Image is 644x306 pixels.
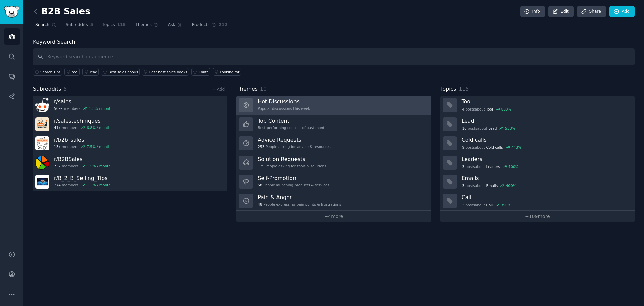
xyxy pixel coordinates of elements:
[486,164,500,169] span: Leaders
[33,6,90,17] h2: B2B Sales
[260,86,267,92] span: 10
[258,202,262,207] span: 48
[236,115,431,134] a: Top ContentBest-performing content of past month
[54,183,111,187] div: members
[212,87,225,92] a: + Add
[33,153,227,172] a: r/B2BSales732members1.9% / month
[258,144,330,149] div: People asking for advice & resources
[87,164,111,168] div: 1.9 % / month
[87,125,110,130] div: 6.8 % / month
[33,172,227,191] a: r/B_2_B_Selling_Tips274members1.5% / month
[168,22,175,28] span: Ask
[236,85,258,93] span: Themes
[166,19,185,33] a: Ask
[64,86,67,92] span: 5
[54,156,111,163] h3: r/ B2BSales
[258,202,341,207] div: People expressing pain points & frustrations
[501,107,511,112] div: 800 %
[66,22,88,28] span: Subreddits
[440,96,635,115] a: Tool4postsaboutTool800%
[135,22,152,28] span: Themes
[258,117,327,124] h3: Top Content
[440,153,635,172] a: Leaders3postsaboutLeaders400%
[511,145,521,150] div: 443 %
[54,125,60,130] span: 41k
[505,126,515,131] div: 533 %
[258,156,326,163] h3: Solution Requests
[54,175,111,182] h3: r/ B_2_B_Selling_Tips
[462,117,630,124] h3: Lead
[89,106,113,111] div: 1.8 % / month
[520,6,545,17] a: Info
[486,107,493,112] span: Tool
[35,175,49,189] img: B_2_B_Selling_Tips
[486,145,503,150] span: Cold calls
[459,86,469,92] span: 115
[462,156,630,163] h3: Leaders
[462,203,464,207] span: 3
[35,117,49,131] img: salestechniques
[488,126,497,131] span: Lead
[462,164,464,169] span: 3
[142,68,189,76] a: Best best sales books
[54,98,113,105] h3: r/ sales
[236,134,431,153] a: Advice Requests253People asking for advice & resources
[258,194,341,201] h3: Pain & Anger
[4,6,19,18] img: GummySearch logo
[258,164,326,168] div: People asking for tools & solutions
[35,156,49,170] img: B2BSales
[33,85,61,93] span: Subreddits
[35,22,49,28] span: Search
[440,115,635,134] a: Lead16postsaboutLead533%
[462,183,517,189] div: post s about
[440,172,635,191] a: Emails3postsaboutEmails400%
[577,6,606,17] a: Share
[82,68,99,76] a: lead
[220,70,240,74] div: Looking for
[33,134,227,153] a: r/b2b_sales13kmembers7.5% / month
[236,211,431,222] a: +4more
[440,211,635,222] a: +109more
[258,183,329,187] div: People launching products & services
[462,107,464,112] span: 4
[33,115,227,134] a: r/salestechniques41kmembers6.8% / month
[199,70,209,74] div: I hate
[54,117,110,124] h3: r/ salestechniques
[508,164,519,169] div: 400 %
[462,144,522,150] div: post s about
[462,98,630,105] h3: Tool
[462,125,516,131] div: post s about
[462,164,519,170] div: post s about
[258,125,327,130] div: Best-performing content of past month
[236,172,431,191] a: Self-Promotion58People launching products & services
[64,68,80,76] a: tool
[236,191,431,211] a: Pain & Anger48People expressing pain points & frustrations
[87,183,111,187] div: 1.5 % / month
[90,70,97,74] div: lead
[213,68,241,76] a: Looking for
[63,19,95,33] a: Subreddits5
[54,183,61,187] span: 274
[462,183,464,188] span: 3
[35,98,49,112] img: sales
[54,144,60,149] span: 13k
[54,164,61,168] span: 732
[462,106,512,112] div: post s about
[609,6,635,17] a: Add
[258,136,330,143] h3: Advice Requests
[501,203,511,207] div: 350 %
[33,68,62,76] button: Search Tips
[258,175,329,182] h3: Self-Promotion
[54,125,110,130] div: members
[462,194,630,201] h3: Call
[440,85,457,93] span: Topics
[100,19,128,33] a: Topics115
[462,175,630,182] h3: Emails
[54,106,63,111] span: 509k
[258,98,310,105] h3: Hot Discussions
[190,19,230,33] a: Products212
[192,22,210,28] span: Products
[33,96,227,115] a: r/sales509kmembers1.8% / month
[108,70,138,74] div: Best sales books
[236,96,431,115] a: Hot DiscussionsPopular discussions this week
